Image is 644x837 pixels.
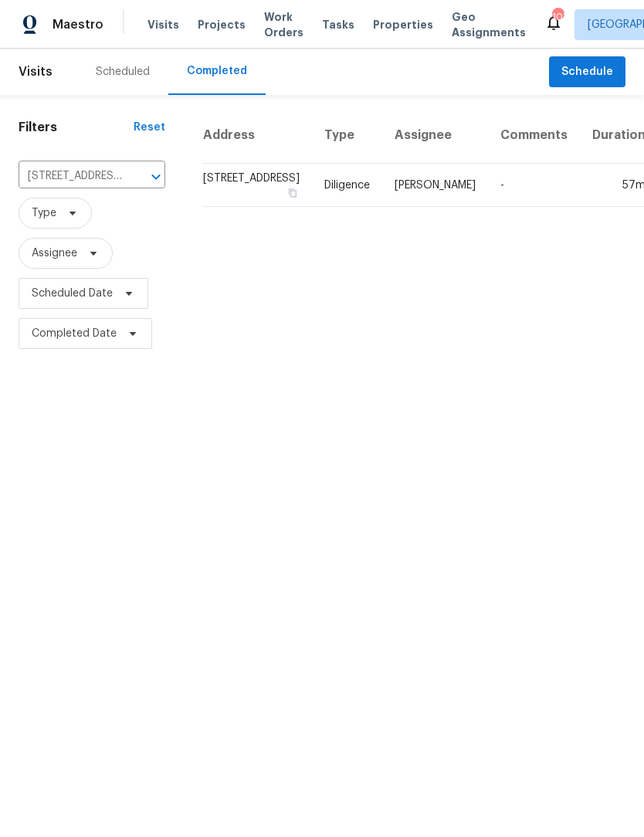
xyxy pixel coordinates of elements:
span: Schedule [561,63,613,82]
td: [PERSON_NAME] [382,164,488,207]
button: Schedule [549,56,625,88]
span: Maestro [53,17,103,32]
div: 103 [552,9,563,25]
span: Visits [19,55,53,89]
div: Reset [134,120,165,135]
div: Scheduled [96,64,150,80]
span: Geo Assignments [452,9,526,40]
h1: Filters [19,120,134,135]
span: Assignee [32,246,77,261]
input: Search for an address... [19,164,122,188]
th: Assignee [382,107,488,164]
th: Address [202,107,312,164]
button: Open [145,166,167,188]
span: Visits [147,17,179,32]
span: Scheduled Date [32,286,113,301]
th: Type [312,107,382,164]
div: Completed [187,63,247,79]
span: Properties [373,17,433,32]
span: Type [32,205,56,221]
th: Comments [488,107,580,164]
td: Diligence [312,164,382,207]
span: Work Orders [264,9,303,40]
span: Projects [198,17,246,32]
button: Copy Address [286,186,300,200]
td: [STREET_ADDRESS] [202,164,312,207]
span: Tasks [322,19,354,30]
td: - [488,164,580,207]
span: Completed Date [32,326,117,341]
